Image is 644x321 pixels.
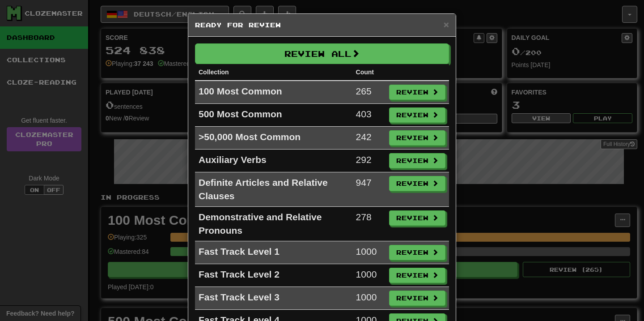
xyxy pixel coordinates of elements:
td: Fast Track Level 1 [195,241,352,264]
td: 265 [352,81,386,104]
button: Review [389,210,445,226]
button: Review [389,291,445,306]
th: Count [352,64,386,81]
td: Auxiliary Verbs [195,150,352,172]
span: × [444,19,449,30]
td: 500 Most Common [195,104,352,127]
td: 1000 [352,287,386,310]
td: 947 [352,172,386,207]
button: Review [389,130,445,146]
td: Demonstrative and Relative Pronouns [195,207,352,241]
button: Review [389,85,445,100]
td: 1000 [352,264,386,287]
td: 100 Most Common [195,81,352,104]
td: 403 [352,104,386,127]
button: Review All [195,43,449,64]
td: >50,000 Most Common [195,127,352,150]
td: 292 [352,150,386,172]
button: Review [389,107,445,123]
td: 278 [352,207,386,241]
button: Review [389,268,445,283]
button: Review [389,176,445,191]
button: Review [389,153,445,168]
button: Close [444,20,449,29]
th: Collection [195,64,352,81]
td: Definite Articles and Relative Clauses [195,172,352,207]
button: Review [389,245,445,260]
td: 242 [352,127,386,150]
td: Fast Track Level 2 [195,264,352,287]
td: 1000 [352,241,386,264]
h5: Ready for Review [195,21,449,30]
td: Fast Track Level 3 [195,287,352,310]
